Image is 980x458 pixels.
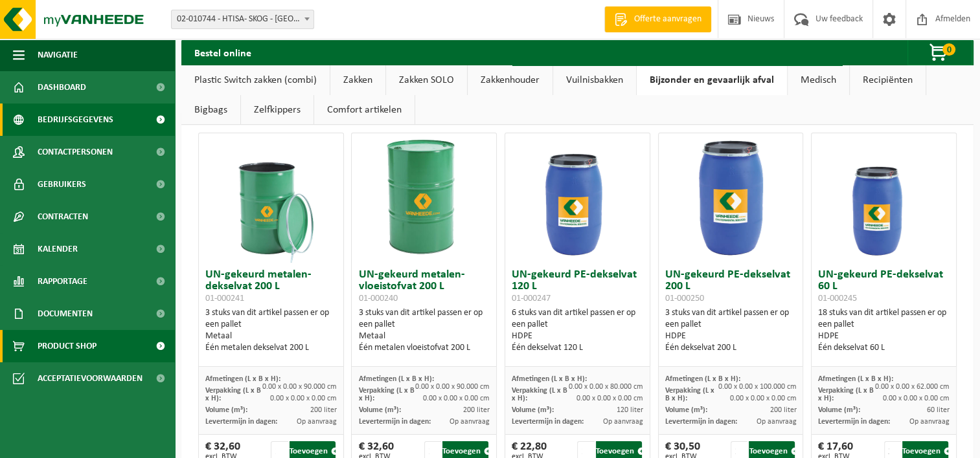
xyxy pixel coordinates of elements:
span: Volume (m³): [205,406,247,414]
a: Offerte aanvragen [604,6,711,32]
span: 0.00 x 0.00 x 0.00 cm [576,395,643,402]
span: Op aanvraag [909,418,950,426]
span: Verpakking (L x B x H): [205,387,261,402]
span: Volume (m³): [512,406,554,414]
button: 0 [907,39,972,65]
span: Volume (m³): [818,406,860,414]
span: 02-010744 - HTISA- SKOG - GENT [171,10,314,29]
span: Afmetingen (L x B x H): [512,375,587,383]
span: Afmetingen (L x B x H): [665,375,740,383]
div: Één dekselvat 200 L [665,342,797,354]
span: Verpakking (L x B x H): [665,387,714,402]
span: 0.00 x 0.00 x 90.000 cm [262,383,337,391]
img: 01-000240 [359,133,489,263]
h3: UN-gekeurd metalen-dekselvat 200 L [205,269,337,304]
span: Op aanvraag [756,418,796,426]
span: Dashboard [38,71,86,104]
span: 0.00 x 0.00 x 0.00 cm [729,395,796,402]
span: Verpakking (L x B x H): [512,387,567,402]
span: Afmetingen (L x B x H): [818,375,893,383]
span: 01-000250 [665,294,704,303]
img: 01-000241 [206,133,336,263]
span: Rapportage [38,265,87,298]
span: 0.00 x 0.00 x 62.000 cm [875,383,950,391]
div: Één metalen dekselvat 200 L [205,342,337,354]
a: Zakken [330,65,385,95]
div: 3 stuks van dit artikel passen er op een pallet [665,307,797,354]
a: Bigbags [181,95,240,125]
div: Metaal [205,331,337,342]
span: Offerte aanvragen [631,13,705,26]
div: Metaal [358,331,490,342]
span: Levertermijn in dagen: [358,418,430,426]
span: 120 liter [617,406,643,414]
img: 01-000245 [819,133,949,263]
span: Op aanvraag [603,418,643,426]
a: Bijzonder en gevaarlijk afval [637,65,787,95]
a: Medisch [788,65,849,95]
img: 01-000250 [666,133,795,263]
span: Acceptatievoorwaarden [38,362,142,395]
div: 6 stuks van dit artikel passen er op een pallet [512,307,643,354]
span: Documenten [38,298,93,330]
span: Levertermijn in dagen: [665,418,737,426]
span: Afmetingen (L x B x H): [205,375,280,383]
span: 200 liter [463,406,490,414]
span: Product Shop [38,330,97,362]
span: 01-000241 [205,294,244,303]
span: 01-000240 [358,294,397,303]
span: Op aanvraag [450,418,490,426]
span: 0.00 x 0.00 x 0.00 cm [270,395,337,402]
a: Comfort artikelen [314,95,415,125]
h2: Bestel online [181,39,264,65]
span: Verpakking (L x B x H): [358,387,414,402]
a: Zelfkippers [241,95,313,125]
span: Op aanvraag [297,418,337,426]
span: 0.00 x 0.00 x 90.000 cm [415,383,490,391]
span: 01-000245 [818,294,857,303]
a: Zakkenhouder [468,65,553,95]
span: Volume (m³): [665,406,707,414]
span: Afmetingen (L x B x H): [358,375,433,383]
div: Één metalen vloeistofvat 200 L [358,342,490,354]
h3: UN-gekeurd metalen-vloeistofvat 200 L [358,269,490,304]
h3: UN-gekeurd PE-dekselvat 120 L [512,269,643,304]
span: Volume (m³): [358,406,400,414]
span: 200 liter [310,406,337,414]
img: 01-000247 [512,133,642,263]
span: 0.00 x 0.00 x 80.000 cm [569,383,643,391]
span: 02-010744 - HTISA- SKOG - GENT [172,10,313,28]
div: Één dekselvat 120 L [512,342,643,354]
span: 60 liter [927,406,950,414]
span: Verpakking (L x B x H): [818,387,874,402]
div: 3 stuks van dit artikel passen er op een pallet [358,307,490,354]
a: Zakken SOLO [386,65,467,95]
span: Contracten [38,201,88,233]
span: Levertermijn in dagen: [818,418,890,426]
span: Levertermijn in dagen: [205,418,277,426]
span: 0.00 x 0.00 x 0.00 cm [423,395,490,402]
h3: UN-gekeurd PE-dekselvat 200 L [665,269,797,304]
span: Levertermijn in dagen: [512,418,584,426]
div: HDPE [665,331,797,342]
span: Contactpersonen [38,136,113,168]
span: 0.00 x 0.00 x 100.000 cm [718,383,796,391]
a: Vuilnisbakken [553,65,636,95]
div: HDPE [512,331,643,342]
span: 0.00 x 0.00 x 0.00 cm [883,395,950,402]
span: Kalender [38,233,78,265]
h3: UN-gekeurd PE-dekselvat 60 L [818,269,950,304]
div: 3 stuks van dit artikel passen er op een pallet [205,307,337,354]
div: HDPE [818,331,950,342]
a: Recipiënten [850,65,926,95]
span: Bedrijfsgegevens [38,104,113,136]
div: Één dekselvat 60 L [818,342,950,354]
span: Navigatie [38,39,78,71]
div: 18 stuks van dit artikel passen er op een pallet [818,307,950,354]
span: 0 [942,43,955,56]
span: Gebruikers [38,168,86,201]
span: 01-000247 [512,294,551,303]
span: 200 liter [769,406,796,414]
a: Plastic Switch zakken (combi) [181,65,330,95]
